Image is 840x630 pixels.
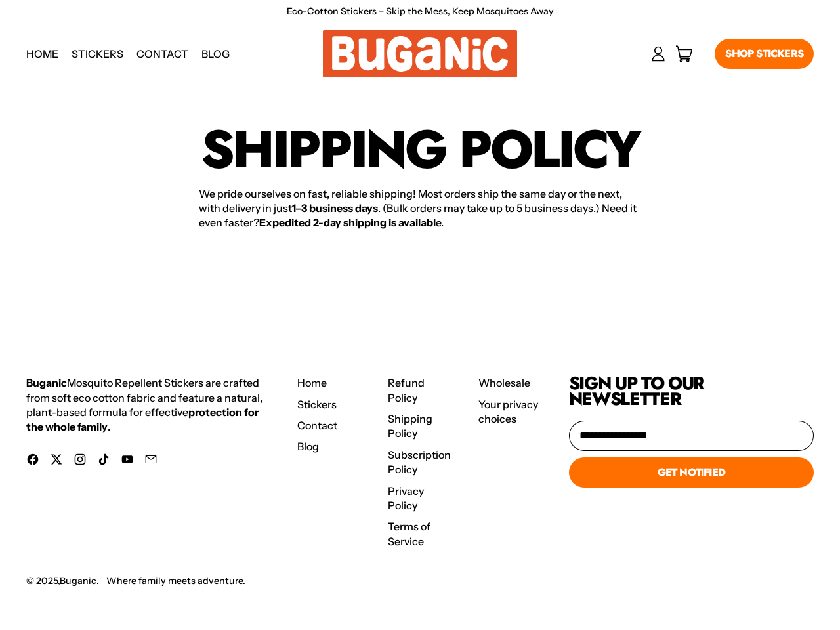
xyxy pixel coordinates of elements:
[26,406,259,433] strong: protection for the whole family
[20,37,65,70] a: Home
[388,484,424,512] a: Privacy Policy
[106,575,245,587] a: Where family meets adventure.
[388,412,432,440] a: Shipping Policy
[478,376,530,389] a: Wholesale
[323,30,517,77] img: Buganic
[297,376,327,389] a: Home
[60,575,96,587] a: Buganic
[26,575,245,588] p: © 2025, .
[130,37,195,70] a: Contact
[199,187,637,230] span: We pride ourselves on fast, reliable shipping! Most orders ship the same day or the next, with de...
[65,37,130,70] a: Stickers
[297,440,319,453] a: Blog
[569,457,814,488] button: Get Notified
[26,376,67,389] strong: Buganic
[569,375,814,407] h2: Sign up to our newsletter
[259,216,436,229] strong: Expedited 2-day shipping is availabl
[478,398,538,425] a: Your privacy choices
[388,376,425,404] a: Refund Policy
[26,375,271,434] div: Mosquito Repellent Stickers are crafted from soft eco cotton fabric and feature a natural, plant-...
[195,37,236,70] a: Blog
[297,398,337,411] a: Stickers
[199,126,642,173] h1: Shipping policy
[297,419,337,432] a: Contact
[292,201,378,215] strong: 1–3 business days
[388,448,451,476] a: Subscription Policy
[715,39,814,69] a: Shop Stickers
[388,520,430,547] a: Terms of Service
